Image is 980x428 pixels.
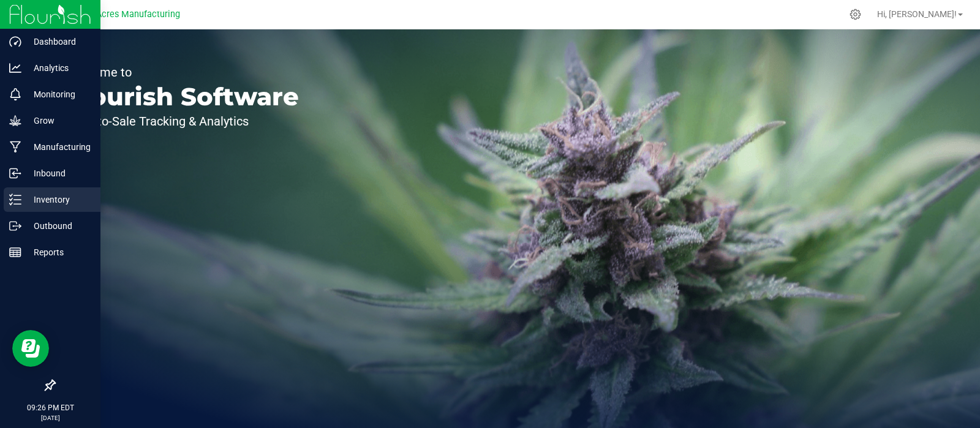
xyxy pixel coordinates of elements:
[9,62,21,74] inline-svg: Analytics
[21,87,95,102] p: Monitoring
[21,192,95,207] p: Inventory
[66,84,299,109] p: Flourish Software
[6,402,95,413] p: 09:26 PM EDT
[66,115,299,127] p: Seed-to-Sale Tracking & Analytics
[9,193,21,206] inline-svg: Inventory
[21,219,95,233] p: Outbound
[9,88,21,100] inline-svg: Monitoring
[877,9,957,19] span: Hi, [PERSON_NAME]!
[9,36,21,48] inline-svg: Dashboard
[9,220,21,232] inline-svg: Outbound
[70,9,180,20] span: Green Acres Manufacturing
[9,141,21,153] inline-svg: Manufacturing
[9,246,21,258] inline-svg: Reports
[6,413,95,422] p: [DATE]
[21,34,95,49] p: Dashboard
[66,66,299,78] p: Welcome to
[12,330,49,367] iframe: Resource center
[9,167,21,179] inline-svg: Inbound
[848,9,863,20] div: Manage settings
[9,115,21,127] inline-svg: Grow
[21,113,95,128] p: Grow
[21,140,95,154] p: Manufacturing
[21,245,95,260] p: Reports
[21,166,95,181] p: Inbound
[21,61,95,75] p: Analytics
